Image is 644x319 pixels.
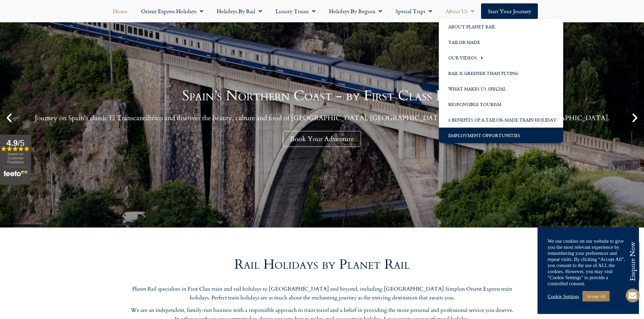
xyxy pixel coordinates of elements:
a: Responsible Tourism [439,97,563,112]
div: We use cookies on our website to give you the most relevant experience by remembering your prefer... [548,238,629,287]
a: Home [106,3,134,19]
a: Cookie Settings [548,293,579,299]
a: Orient Express Holidays [134,3,210,19]
a: Luxury Trains [269,3,322,19]
p: Journey on Spain's classic El Transcantábrico and discover the beauty, culture and food of [GEOGR... [35,114,610,122]
a: Employment Opportunities [439,128,563,143]
a: About Us [439,3,481,19]
div: Next slide [629,112,641,124]
a: Tailor Made [439,34,563,50]
a: Book Your Adventure [283,131,361,147]
nav: Menu [3,3,641,19]
h2: Rail Holidays by Planet Rail [129,258,515,271]
a: Holidays by Rail [210,3,269,19]
a: Holidays by Region [322,3,389,19]
a: Rail is Greener than Flying [439,65,563,81]
a: Special Trips [389,3,439,19]
p: Planet Rail specialises in First Class train and rail holidays to [GEOGRAPHIC_DATA] and beyond, i... [129,285,515,302]
div: Previous slide [3,112,15,124]
a: Our Videos [439,50,563,65]
h1: Spain’s Northern Coast - by First Class Rail [35,89,610,103]
ul: About Us [439,19,563,143]
a: Start your Journey [481,3,538,19]
a: What Makes us Special [439,81,563,97]
a: 6 Benefits of a Tailor-Made Train Holiday [439,112,563,128]
a: About Planet Rail [439,19,563,34]
a: Accept All [582,291,610,301]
